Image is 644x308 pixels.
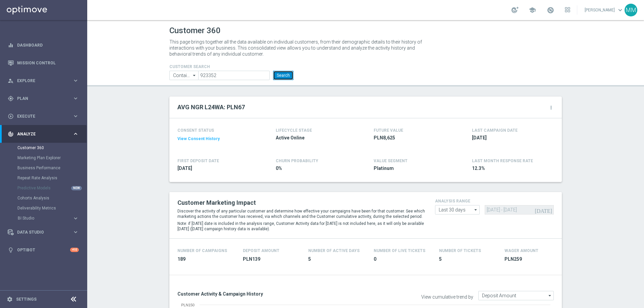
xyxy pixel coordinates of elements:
[177,208,425,219] p: Discover the activity of any particular customer and determine how effective your campaigns have ...
[276,128,312,133] h4: LIFECYCLE STAGE
[7,230,79,235] div: Data Studio keyboard_arrow_right
[169,26,562,36] h1: Customer 360
[18,216,72,220] div: BI Studio
[17,213,87,223] div: BI Studio
[276,135,354,141] span: Active Online
[8,131,72,137] div: Analyze
[435,205,480,214] input: analysis range
[72,113,79,119] i: keyboard_arrow_right
[439,256,496,262] span: 5
[177,221,425,232] p: Note: if [DATE] date is included in the analysis range, Customer Activity data for [DATE] is not ...
[72,95,79,102] i: keyboard_arrow_right
[8,36,79,54] div: Dashboard
[17,132,72,136] span: Analyze
[616,6,624,14] span: keyboard_arrow_down
[169,71,198,80] input: Contains
[17,241,70,259] a: Optibot
[169,64,293,69] h4: CUSTOMER SEARCH
[308,256,366,262] span: 5
[177,103,245,111] h2: AVG NGR L24WA: PLN67
[472,135,550,141] span: 2025-08-13
[504,248,538,253] h4: Wager Amount
[8,113,14,119] i: play_circle_outline
[17,54,79,72] a: Mission Control
[177,256,235,262] span: 189
[177,291,361,297] h3: Customer Activity & Campaign History
[17,215,79,221] button: BI Studio keyboard_arrow_right
[421,294,473,300] label: View cumulative trend by
[7,131,79,137] button: track_changes Analyze keyboard_arrow_right
[16,297,37,301] a: Settings
[8,247,14,253] i: lightbulb
[547,291,553,300] i: arrow_drop_down
[17,165,70,171] a: Business Performance
[7,247,79,253] button: lightbulb Optibot +10
[435,199,554,203] h4: analysis range
[8,131,14,137] i: track_changes
[374,248,425,253] h4: Number Of Live Tickets
[17,153,87,163] div: Marketing Plan Explorer
[72,77,79,84] i: keyboard_arrow_right
[198,71,270,80] input: Enter CID, Email, name or phone
[7,60,79,66] button: Mission Control
[17,183,87,193] div: Predictive Models
[8,78,14,84] i: person_search
[169,39,428,57] p: This page brings together all the data available on individual customers, from their demographic ...
[374,256,431,262] span: 0
[8,113,72,119] div: Execute
[8,96,72,102] div: Plan
[177,159,219,163] h4: FIRST DEPOSIT DATE
[17,145,70,150] a: Customer 360
[181,303,195,307] text: PLN150
[17,205,70,211] a: Deliverability Metrics
[374,159,408,163] h4: VALUE SEGMENT
[439,248,481,253] h4: Number Of Tickets
[17,175,70,181] a: Repeat Rate Analysis
[17,173,87,183] div: Repeat Rate Analysis
[17,230,72,234] span: Data Studio
[7,96,79,101] button: gps_fixed Plan keyboard_arrow_right
[177,136,220,142] button: View Consent History
[8,54,79,72] div: Mission Control
[17,79,72,83] span: Explore
[72,215,79,222] i: keyboard_arrow_right
[243,248,279,253] h4: Deposit Amount
[472,159,533,163] span: LAST MONTH RESPONSE RATE
[17,114,72,118] span: Execute
[8,229,72,235] div: Data Studio
[7,114,79,119] button: play_circle_outline Execute keyboard_arrow_right
[18,216,66,220] span: BI Studio
[374,165,452,172] span: Platinum
[243,256,300,262] span: PLN139
[177,199,425,207] h2: Customer Marketing Impact
[308,248,360,253] h4: Number of Active Days
[8,241,79,259] div: Optibot
[7,78,79,83] button: person_search Explore keyboard_arrow_right
[529,6,536,14] span: school
[17,36,79,54] a: Dashboard
[191,71,198,80] i: arrow_drop_down
[17,203,87,213] div: Deliverability Metrics
[276,165,354,172] span: 0%
[8,96,14,102] i: gps_fixed
[71,186,82,190] div: NEW
[8,42,14,48] i: equalizer
[177,165,256,172] span: 2020-02-01
[17,163,87,173] div: Business Performance
[504,256,562,262] span: PLN259
[472,128,518,133] h4: LAST CAMPAIGN DATE
[17,97,72,101] span: Plan
[72,229,79,235] i: keyboard_arrow_right
[17,155,70,161] a: Marketing Plan Explorer
[273,71,293,80] button: Search
[70,248,79,252] div: +10
[472,165,550,172] span: 12.3%
[7,43,79,48] div: equalizer Dashboard
[473,205,479,214] i: arrow_drop_down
